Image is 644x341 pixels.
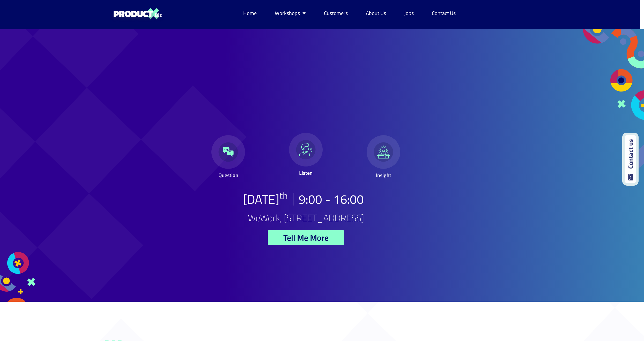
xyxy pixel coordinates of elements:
a: Customers [319,7,353,19]
sup: th [279,188,288,203]
span: Listen [299,169,313,177]
a: Contact Us [427,7,461,19]
p: [DATE] [243,193,288,206]
a: Tell Me More [268,230,344,245]
h2: WeWork, [STREET_ADDRESS] [248,213,364,223]
a: Workshops [270,7,311,19]
span: Insight [376,171,391,179]
a: Jobs [399,7,419,19]
span: Question [218,171,238,179]
nav: Menu [238,7,461,19]
h2: 9:00 - 16:00 [299,193,364,206]
a: About Us [361,7,391,19]
a: Home [238,7,262,19]
span: Tell Me More [283,233,329,242]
